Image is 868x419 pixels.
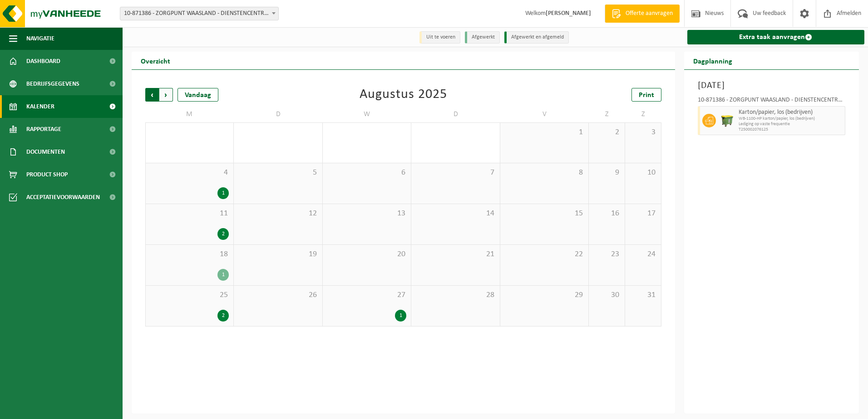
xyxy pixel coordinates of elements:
[739,127,843,132] span: T250002076125
[631,88,661,102] a: Print
[505,168,584,178] span: 8
[323,106,411,122] td: W
[217,228,229,240] div: 2
[238,249,317,259] span: 19
[684,52,741,69] h2: Dagplanning
[416,290,495,300] span: 28
[698,97,846,106] div: 10-871386 - ZORGPUNT WAASLAND - DIENSTENCENTRUM [GEOGRAPHIC_DATA]
[120,7,278,20] span: 10-871386 - ZORGPUNT WAASLAND - DIENSTENCENTRUM HOUTMERE - ZWIJNDRECHT
[234,106,322,122] td: D
[416,209,495,219] span: 14
[623,9,675,18] span: Offerte aanvragen
[605,5,680,23] a: Offerte aanvragen
[625,106,661,122] td: Z
[419,31,460,44] li: Uit te voeren
[593,168,620,178] span: 9
[630,290,656,300] span: 31
[132,52,179,69] h2: Overzicht
[416,249,495,259] span: 21
[505,209,584,219] span: 15
[145,106,234,122] td: M
[546,10,591,17] strong: [PERSON_NAME]
[500,106,589,122] td: V
[327,168,406,178] span: 6
[26,163,68,186] span: Product Shop
[217,310,229,322] div: 2
[720,114,734,127] img: WB-1100-HPE-GN-50
[26,186,100,209] span: Acceptatievoorwaarden
[739,122,843,127] span: Lediging op vaste frequentie
[150,290,229,300] span: 25
[238,209,317,219] span: 12
[593,209,620,219] span: 16
[593,249,620,259] span: 23
[630,127,656,137] span: 3
[505,249,584,259] span: 22
[327,249,406,259] span: 20
[150,168,229,178] span: 4
[360,88,447,102] div: Augustus 2025
[411,106,500,122] td: D
[26,50,60,73] span: Dashboard
[630,168,656,178] span: 10
[150,249,229,259] span: 18
[327,209,406,219] span: 13
[217,269,229,281] div: 1
[739,116,843,122] span: WB-1100-HP karton/papier, los (bedrijven)
[217,187,229,199] div: 1
[589,106,625,122] td: Z
[26,141,65,163] span: Documenten
[698,79,846,93] h3: [DATE]
[505,127,584,137] span: 1
[593,290,620,300] span: 30
[687,30,865,44] a: Extra taak aanvragen
[145,88,159,102] span: Vorige
[505,290,584,300] span: 29
[504,31,569,44] li: Afgewerkt en afgemeld
[238,168,317,178] span: 5
[159,88,173,102] span: Volgende
[639,92,654,99] span: Print
[26,118,61,141] span: Rapportage
[178,88,218,102] div: Vandaag
[593,127,620,137] span: 2
[630,209,656,219] span: 17
[150,209,229,219] span: 11
[739,109,843,116] span: Karton/papier, los (bedrijven)
[416,168,495,178] span: 7
[26,73,79,95] span: Bedrijfsgegevens
[120,7,279,20] span: 10-871386 - ZORGPUNT WAASLAND - DIENSTENCENTRUM HOUTMERE - ZWIJNDRECHT
[395,310,406,322] div: 1
[465,31,500,44] li: Afgewerkt
[26,95,54,118] span: Kalender
[26,27,54,50] span: Navigatie
[630,249,656,259] span: 24
[238,290,317,300] span: 26
[327,290,406,300] span: 27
